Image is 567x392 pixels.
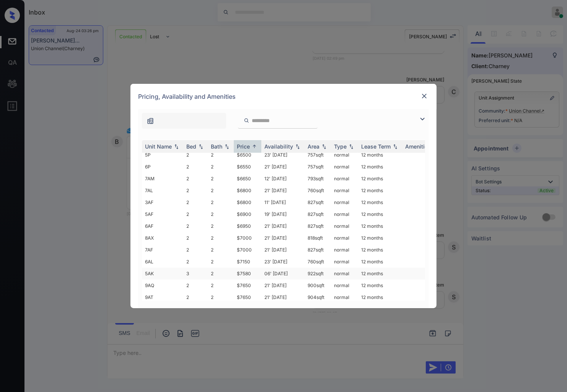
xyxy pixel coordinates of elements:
[331,279,358,291] td: normal
[358,291,402,303] td: 12 months
[358,173,402,185] td: 12 months
[142,173,183,185] td: 7AM
[305,185,331,196] td: 760 sqft
[183,208,208,220] td: 2
[358,220,402,232] td: 12 months
[234,268,261,279] td: $7580
[142,185,183,196] td: 7AL
[142,291,183,303] td: 9AT
[234,161,261,173] td: $6550
[234,244,261,256] td: $7000
[331,268,358,279] td: normal
[358,279,402,291] td: 12 months
[358,161,402,173] td: 12 months
[234,149,261,161] td: $6500
[183,149,208,161] td: 2
[308,143,319,150] div: Area
[261,244,305,256] td: 21' [DATE]
[183,244,208,256] td: 2
[261,149,305,161] td: 23' [DATE]
[147,117,154,125] img: icon-zuma
[234,185,261,196] td: $6800
[208,279,234,291] td: 2
[331,173,358,185] td: normal
[145,143,172,150] div: Unit Name
[331,291,358,303] td: normal
[331,244,358,256] td: normal
[142,220,183,232] td: 6AF
[234,291,261,303] td: $7650
[331,149,358,161] td: normal
[358,208,402,220] td: 12 months
[183,279,208,291] td: 2
[261,232,305,244] td: 21' [DATE]
[244,117,249,124] img: icon-zuma
[208,161,234,173] td: 2
[320,144,328,149] img: sorting
[305,244,331,256] td: 827 sqft
[261,161,305,173] td: 21' [DATE]
[420,92,428,100] img: close
[305,161,331,173] td: 757 sqft
[208,196,234,208] td: 2
[261,173,305,185] td: 12' [DATE]
[261,279,305,291] td: 21' [DATE]
[334,143,347,150] div: Type
[183,185,208,196] td: 2
[358,232,402,244] td: 12 months
[251,144,258,149] img: sorting
[234,232,261,244] td: $7000
[142,196,183,208] td: 3AF
[237,143,250,150] div: Price
[358,244,402,256] td: 12 months
[305,291,331,303] td: 904 sqft
[208,220,234,232] td: 2
[305,173,331,185] td: 793 sqft
[197,144,205,149] img: sorting
[183,173,208,185] td: 2
[142,232,183,244] td: 8AX
[294,144,301,149] img: sorting
[223,144,231,149] img: sorting
[183,268,208,279] td: 3
[183,161,208,173] td: 2
[261,256,305,268] td: 23' [DATE]
[305,279,331,291] td: 900 sqft
[142,149,183,161] td: 5P
[305,256,331,268] td: 760 sqft
[305,208,331,220] td: 827 sqft
[234,208,261,220] td: $6900
[331,185,358,196] td: normal
[234,279,261,291] td: $7650
[208,291,234,303] td: 2
[331,256,358,268] td: normal
[261,291,305,303] td: 21' [DATE]
[305,268,331,279] td: 922 sqft
[305,196,331,208] td: 827 sqft
[208,244,234,256] td: 2
[130,84,437,109] div: Pricing, Availability and Amenities
[261,196,305,208] td: 11' [DATE]
[142,161,183,173] td: 6P
[234,173,261,185] td: $6650
[358,256,402,268] td: 12 months
[142,256,183,268] td: 6AL
[405,143,431,150] div: Amenities
[358,185,402,196] td: 12 months
[142,244,183,256] td: 7AF
[183,196,208,208] td: 2
[261,268,305,279] td: 06' [DATE]
[208,256,234,268] td: 2
[142,268,183,279] td: 5AK
[208,185,234,196] td: 2
[361,143,391,150] div: Lease Term
[261,208,305,220] td: 19' [DATE]
[183,256,208,268] td: 2
[261,220,305,232] td: 21' [DATE]
[305,220,331,232] td: 827 sqft
[305,149,331,161] td: 757 sqft
[208,208,234,220] td: 2
[234,256,261,268] td: $7150
[331,196,358,208] td: normal
[208,149,234,161] td: 2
